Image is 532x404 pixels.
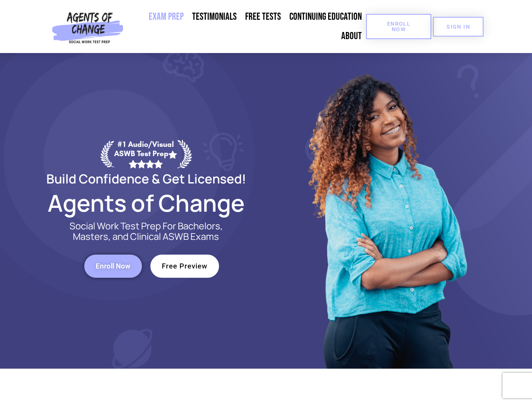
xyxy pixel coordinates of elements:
a: Continuing Education [285,7,366,27]
a: Free Preview [150,255,219,278]
a: Enroll Now [84,255,142,278]
div: #1 Audio/Visual ASWB Test Prep [114,140,177,168]
img: Website Image 1 (1) [302,53,471,369]
a: About [337,27,366,46]
p: Social Work Test Prep For Bachelors, Masters, and Clinical ASWB Exams [60,221,233,242]
span: Free Preview [162,263,208,270]
a: Free Tests [241,7,285,27]
h2: Agents of Change [26,193,266,213]
nav: Menu [127,7,366,46]
span: Enroll Now [380,21,418,32]
a: SIGN IN [433,17,484,37]
span: SIGN IN [446,24,470,29]
a: Testimonials [188,7,241,27]
a: Exam Prep [144,7,188,27]
span: Enroll Now [96,263,131,270]
a: Enroll Now [366,14,431,39]
h2: Build Confidence & Get Licensed! [26,173,266,185]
